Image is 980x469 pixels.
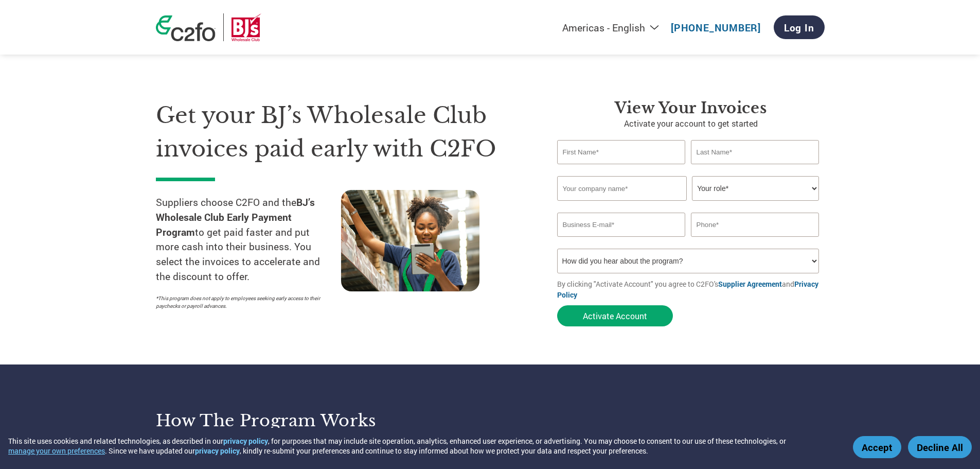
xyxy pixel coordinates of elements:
[156,99,526,165] h1: Get your BJ’s Wholesale Club invoices paid early with C2FO
[156,294,331,310] p: *This program does not apply to employees seeking early access to their paychecks or payroll adva...
[156,196,315,238] strong: BJ’s Wholesale Club Early Payment Program
[691,165,819,172] div: Invalid last name or last name is too long
[231,13,261,41] img: BJ’s Wholesale Club
[156,195,341,284] p: Suppliers choose C2FO and the to get paid faster and put more cash into their business. You selec...
[341,190,479,291] img: supply chain worker
[691,213,819,237] input: Phone*
[557,305,673,326] button: Activate Account
[557,117,825,130] p: Activate your account to get started
[908,436,972,458] button: Decline All
[195,446,240,456] a: privacy policy
[691,140,819,164] input: Last Name*
[156,15,216,41] img: c2fo logo
[557,279,825,300] p: By clicking "Activate Account" you agree to C2FO's and
[557,279,818,300] a: Privacy Policy
[718,279,782,289] a: Supplier Agreement
[557,165,686,172] div: Invalid first name or first name is too long
[557,202,819,209] div: Invalid company name or company name is too long
[223,436,268,446] a: privacy policy
[691,238,819,245] div: Inavlid Phone Number
[8,446,105,456] button: manage your own preferences
[156,410,477,431] h3: How the program works
[853,436,901,458] button: Accept
[557,140,686,164] input: First Name*
[557,99,825,117] h3: View Your Invoices
[557,238,686,245] div: Inavlid Email Address
[557,213,686,237] input: Invalid Email format
[8,436,838,456] div: This site uses cookies and related technologies, as described in our , for purposes that may incl...
[774,15,825,39] a: Log In
[557,176,687,201] input: Your company name*
[692,176,819,201] select: Title/Role
[671,21,761,34] a: [PHONE_NUMBER]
